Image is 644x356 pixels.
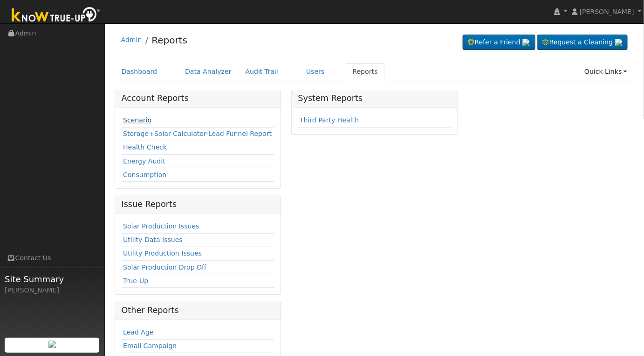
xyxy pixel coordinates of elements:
div: [PERSON_NAME] [5,285,100,295]
img: retrieve [522,39,530,46]
a: Lead Funnel Report [208,130,272,137]
a: Quick Links [577,63,634,80]
a: Reports [346,63,385,80]
a: Dashboard [115,63,164,80]
a: Refer a Friend [463,35,535,50]
h5: Issue Reports [122,199,274,209]
span: [PERSON_NAME] [580,8,634,15]
a: Consumption [123,171,166,178]
a: Audit Trail [239,63,285,80]
img: Know True-Up [7,5,105,26]
a: Utility Data Issues [123,236,183,243]
a: Third Party Health [300,116,359,124]
a: Energy Audit [123,157,165,165]
h5: Account Reports [122,93,274,103]
a: Reports [151,35,187,46]
a: True-Up [123,277,148,285]
a: Data Analyzer [178,63,239,80]
a: Email Campaign [123,342,177,349]
img: retrieve [615,39,623,46]
a: Utility Production Issues [123,249,202,257]
img: retrieve [48,341,56,348]
a: Scenario [123,116,151,124]
td: - [122,127,274,141]
a: Admin [121,36,142,43]
a: Health Check [123,143,167,151]
a: Request a Cleaning [537,35,628,50]
h5: System Reports [298,93,451,103]
span: Site Summary [5,273,100,285]
h5: Other Reports [122,306,274,315]
a: Solar Production Drop Off [123,263,206,271]
a: Storage+Solar Calculator [123,130,206,137]
a: Lead Age [123,328,154,336]
a: Users [299,63,332,80]
a: Solar Production Issues [123,222,199,230]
